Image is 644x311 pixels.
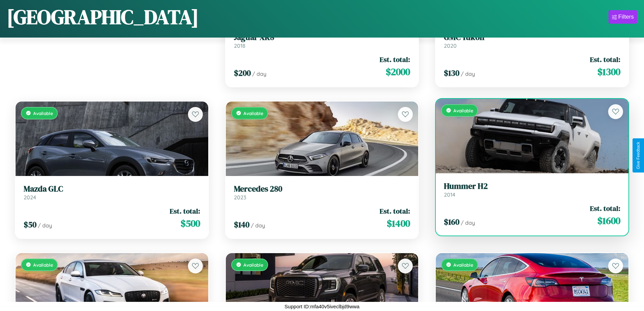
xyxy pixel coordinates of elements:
a: Mercedes 2802023 [234,184,410,201]
span: $ 140 [234,219,249,230]
span: $ 1400 [387,217,410,230]
span: $ 2000 [386,65,410,79]
span: $ 130 [444,67,459,79]
div: Filters [618,14,634,20]
span: $ 200 [234,67,251,79]
span: Est. total: [170,206,200,216]
span: / day [38,222,52,229]
span: $ 160 [444,216,459,227]
span: 2024 [24,194,36,201]
h3: Mercedes 280 [234,184,410,194]
span: Available [243,110,263,116]
button: Filters [609,10,637,24]
a: Hummer H22014 [444,181,620,198]
span: $ 50 [24,219,37,230]
span: / day [251,222,265,229]
span: / day [252,70,266,77]
a: Mazda GLC2024 [24,184,200,201]
span: $ 1300 [597,65,620,79]
span: 2018 [234,42,245,49]
h3: Hummer H2 [444,181,620,191]
a: GMC Yukon2020 [444,32,620,49]
span: Est. total: [590,203,620,213]
span: Est. total: [590,54,620,64]
a: Jaguar XK82018 [234,32,410,49]
span: Available [33,262,53,268]
span: 2014 [444,191,455,198]
h3: GMC Yukon [444,32,620,42]
p: Support ID: mfa40v5iveclbjd9wwa [285,302,360,311]
h3: Jaguar XK8 [234,32,410,42]
span: Available [33,110,53,116]
span: / day [461,70,475,77]
span: Est. total: [380,54,410,64]
span: 2023 [234,194,246,201]
span: Available [453,262,473,268]
h1: [GEOGRAPHIC_DATA] [7,3,199,31]
span: Available [243,262,263,268]
h3: Mazda GLC [24,184,200,194]
span: / day [461,219,475,226]
span: 2020 [444,42,457,49]
div: Give Feedback [636,142,641,169]
span: $ 1600 [597,214,620,227]
span: $ 500 [181,217,200,230]
span: Available [453,108,473,113]
span: Est. total: [380,206,410,216]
